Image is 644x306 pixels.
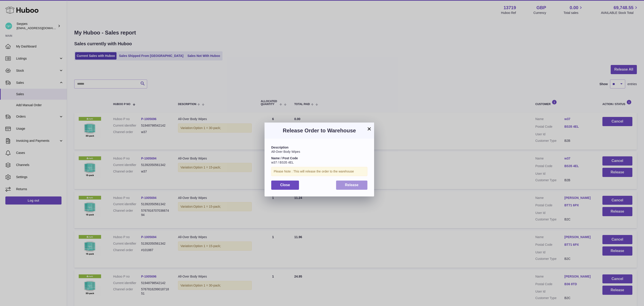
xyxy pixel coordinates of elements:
button: Release [336,181,368,190]
span: w37 / BS35 4EL [271,161,294,164]
span: All-Over Body Wipes [271,150,300,153]
strong: Name / Post Code [271,156,298,160]
div: Please Note : This will release the order to the warehouse [271,167,367,176]
strong: Description [271,146,288,149]
button: × [366,126,372,131]
span: Close [280,183,290,187]
span: Release [345,183,359,187]
button: Close [271,181,299,190]
h3: Release Order to Warehouse [271,127,367,134]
